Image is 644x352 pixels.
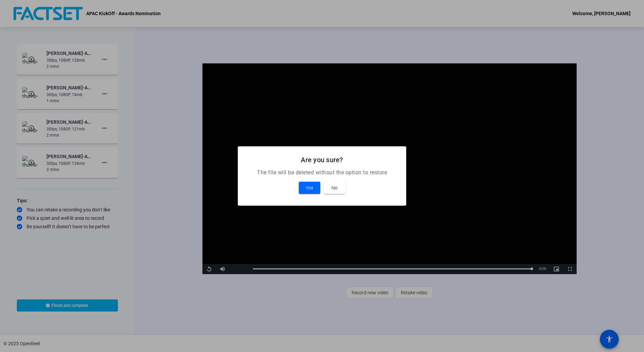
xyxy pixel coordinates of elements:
[246,169,398,177] p: The file will be deleted without the option to restore
[324,182,345,194] button: No
[246,154,398,165] h2: Are you sure?
[306,184,313,192] span: Yes
[299,182,320,194] button: Yes
[331,184,337,192] span: No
